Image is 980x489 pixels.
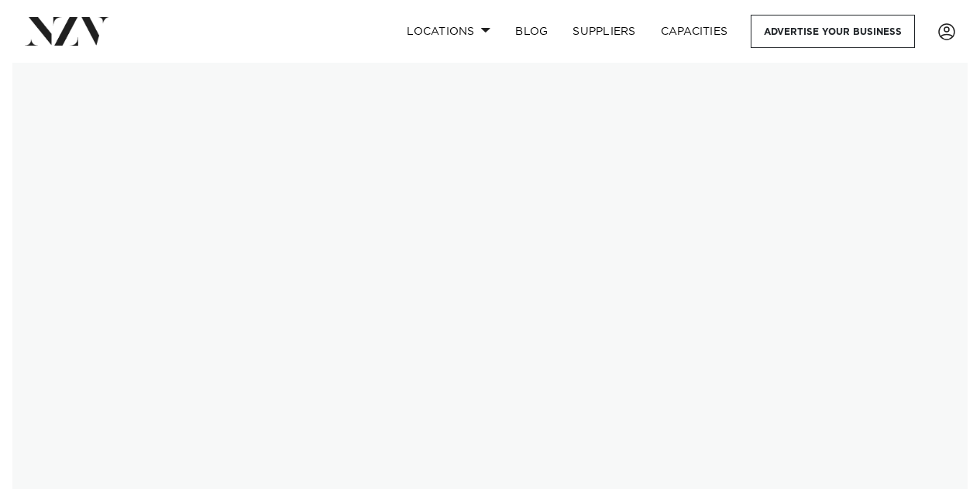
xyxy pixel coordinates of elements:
a: BLOG [503,15,560,48]
a: Capacities [648,15,741,48]
a: Advertise your business [751,15,915,48]
img: nzv-logo.png [25,17,109,45]
a: Locations [394,15,503,48]
a: SUPPLIERS [560,15,648,48]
